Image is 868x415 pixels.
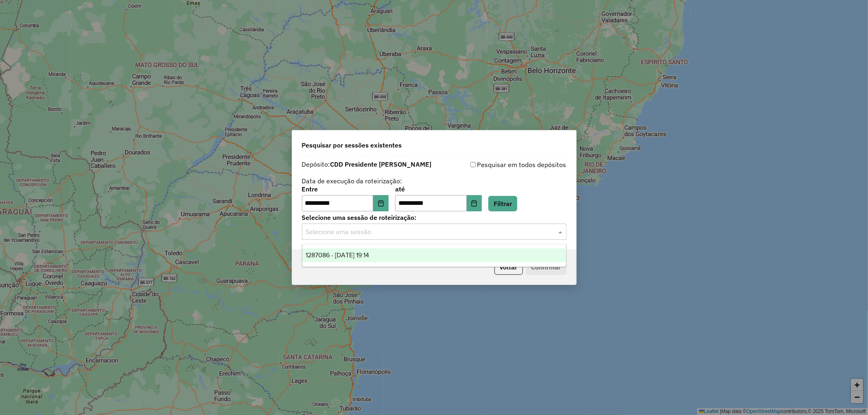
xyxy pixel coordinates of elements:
label: Data de execução da roteirização: [302,176,402,186]
button: Choose Date [467,195,482,211]
label: Entre [302,184,389,194]
ng-dropdown-panel: Options list [302,244,566,267]
div: Pesquisar em todos depósitos [434,160,566,169]
label: Selecione uma sessão de roteirização: [302,213,566,222]
label: Depósito: [302,159,432,169]
span: Pesquisar por sessões existentes [302,140,402,150]
strong: CDD Presidente [PERSON_NAME] [330,160,432,168]
button: Choose Date [373,195,389,211]
span: 1287086 - [DATE] 19:14 [306,252,369,259]
label: até [395,184,482,194]
button: Filtrar [488,196,517,211]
